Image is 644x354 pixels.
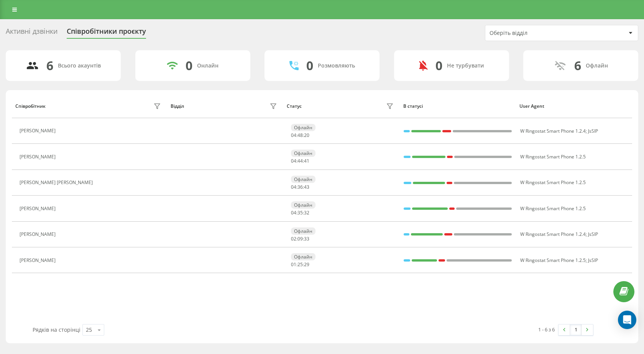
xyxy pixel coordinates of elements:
[197,63,219,69] div: Онлайн
[570,324,582,335] a: 1
[291,261,296,268] span: 01
[520,128,586,134] span: W Ringostat Smart Phone 1.2.4
[291,236,309,242] div: : :
[588,231,598,237] span: JsSIP
[291,201,315,209] div: Офлайн
[306,58,313,73] div: 0
[520,257,586,263] span: W Ringostat Smart Phone 1.2.5
[291,209,296,216] span: 04
[447,63,484,69] div: Не турбувати
[291,235,296,242] span: 02
[291,132,296,138] span: 04
[297,261,303,268] span: 25
[588,128,598,134] span: JsSIP
[33,326,80,333] span: Рядків на сторінці
[20,180,95,185] div: [PERSON_NAME] [PERSON_NAME]
[574,58,581,73] div: 6
[435,58,442,73] div: 0
[291,184,309,190] div: : :
[291,133,309,138] div: : :
[58,63,101,69] div: Всього акаунтів
[171,104,184,109] div: Відділ
[287,104,302,109] div: Статус
[20,232,58,237] div: [PERSON_NAME]
[297,209,303,216] span: 35
[291,210,309,216] div: : :
[304,132,309,138] span: 20
[20,154,58,160] div: [PERSON_NAME]
[304,235,309,242] span: 33
[86,326,92,334] div: 25
[291,124,315,131] div: Офлайн
[67,27,146,39] div: Співробітники проєкту
[304,209,309,216] span: 32
[588,257,598,263] span: JsSIP
[520,153,586,160] span: W Ringostat Smart Phone 1.2.5
[403,104,513,109] div: В статусі
[318,63,355,69] div: Розмовляють
[297,184,303,190] span: 36
[20,128,58,133] div: [PERSON_NAME]
[618,311,636,329] div: Open Intercom Messenger
[291,262,309,267] div: : :
[520,179,586,186] span: W Ringostat Smart Phone 1.2.5
[304,261,309,268] span: 29
[291,158,309,164] div: : :
[297,235,303,242] span: 09
[15,104,46,109] div: Співробітник
[20,258,58,263] div: [PERSON_NAME]
[304,158,309,164] span: 41
[304,184,309,190] span: 43
[586,63,608,69] div: Офлайн
[20,206,58,211] div: [PERSON_NAME]
[186,58,192,73] div: 0
[519,104,629,109] div: User Agent
[297,132,303,138] span: 48
[520,205,586,212] span: W Ringostat Smart Phone 1.2.5
[291,176,315,183] div: Офлайн
[46,58,53,73] div: 6
[291,184,296,190] span: 04
[291,158,296,164] span: 04
[6,27,58,39] div: Активні дзвінки
[520,231,586,237] span: W Ringostat Smart Phone 1.2.4
[291,150,315,157] div: Офлайн
[291,253,315,260] div: Офлайн
[291,227,315,235] div: Офлайн
[490,30,581,36] div: Оберіть відділ
[538,326,555,333] div: 1 - 6 з 6
[297,158,303,164] span: 44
